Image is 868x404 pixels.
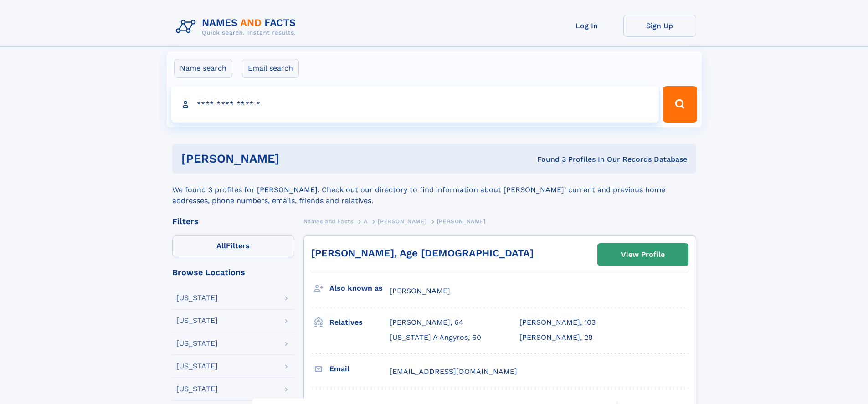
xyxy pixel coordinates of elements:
[598,244,688,266] a: View Profile
[364,218,368,225] span: A
[176,340,218,347] div: [US_STATE]
[174,59,232,78] label: Name search
[172,235,294,257] label: Filters
[311,247,534,259] a: [PERSON_NAME], Age [DEMOGRAPHIC_DATA]
[519,317,596,327] a: [PERSON_NAME], 103
[242,59,299,78] label: Email search
[390,367,517,376] span: [EMAIL_ADDRESS][DOMAIN_NAME]
[172,217,294,225] div: Filters
[172,15,303,39] img: Logo Names and Facts
[408,154,687,164] div: Found 3 Profiles In Our Records Database
[519,332,593,343] a: [PERSON_NAME], 29
[181,153,408,164] h1: [PERSON_NAME]
[303,215,354,227] a: Names and Facts
[390,332,481,343] a: [US_STATE] A Angyros, 60
[172,174,696,206] div: We found 3 profiles for [PERSON_NAME]. Check out our directory to find information about [PERSON_...
[172,268,294,276] div: Browse Locations
[176,385,218,393] div: [US_STATE]
[390,286,450,295] span: [PERSON_NAME]
[623,15,696,37] a: Sign Up
[329,361,390,377] h3: Email
[437,218,486,225] span: [PERSON_NAME]
[171,86,659,123] input: search input
[378,215,426,227] a: [PERSON_NAME]
[621,244,665,265] div: View Profile
[329,315,390,330] h3: Relatives
[390,317,463,327] a: [PERSON_NAME], 64
[176,317,218,324] div: [US_STATE]
[216,241,226,250] span: All
[176,363,218,370] div: [US_STATE]
[663,86,697,123] button: Search Button
[378,218,426,225] span: [PERSON_NAME]
[176,294,218,302] div: [US_STATE]
[364,215,368,227] a: A
[329,281,390,296] h3: Also known as
[550,15,623,37] a: Log In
